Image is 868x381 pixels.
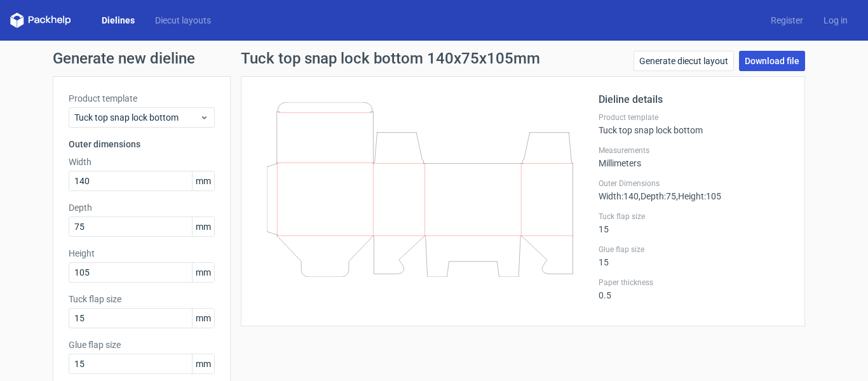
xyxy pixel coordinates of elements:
[813,14,858,27] a: Log in
[599,211,789,234] div: 15
[241,51,540,66] h1: Tuck top snap lock bottom 140x75x105mm
[639,191,676,201] span: , Depth : 75
[69,293,215,305] label: Tuck flap size
[599,277,789,300] div: 0.5
[599,178,789,189] label: Outer Dimensions
[69,338,215,351] label: Glue flap size
[599,112,789,123] label: Product template
[192,354,214,373] span: mm
[69,156,215,168] label: Width
[599,244,789,255] label: Glue flap size
[69,138,215,150] h3: Outer dimensions
[634,51,734,71] a: Generate diecut layout
[599,112,789,135] div: Tuck top snap lock bottom
[192,217,214,236] span: mm
[69,201,215,214] label: Depth
[761,14,813,27] a: Register
[599,277,789,288] label: Paper thickness
[92,14,145,27] a: Dielines
[192,263,214,282] span: mm
[739,51,805,71] a: Download file
[599,191,639,201] span: Width : 140
[69,247,215,260] label: Height
[599,145,789,168] div: Millimeters
[599,92,789,107] h2: Dieline details
[53,51,815,66] h1: Generate new dieline
[599,211,789,222] label: Tuck flap size
[599,244,789,267] div: 15
[192,171,214,190] span: mm
[599,145,789,156] label: Measurements
[676,191,721,201] span: , Height : 105
[69,92,215,105] label: Product template
[74,111,200,124] span: Tuck top snap lock bottom
[145,14,221,27] a: Diecut layouts
[192,309,214,328] span: mm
